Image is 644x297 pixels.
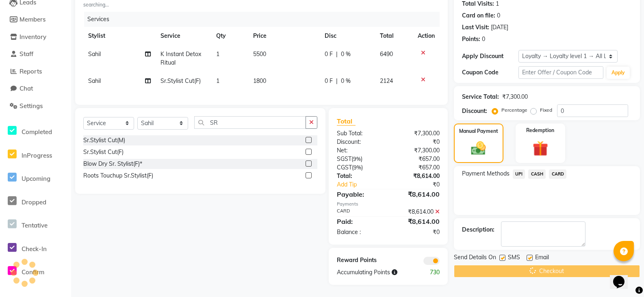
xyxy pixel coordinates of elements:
[388,228,445,236] div: ₹0
[610,264,636,289] iframe: chat widget
[2,84,69,93] a: Chat
[2,102,69,111] a: Settings
[513,169,525,179] span: UPI
[337,164,352,171] span: CGST
[380,50,393,58] span: 6490
[84,12,446,27] div: Services
[20,102,43,110] span: Settings
[454,253,496,263] span: Send Details On
[336,50,338,59] span: |
[2,50,69,59] a: Staff
[20,67,42,75] span: Reports
[331,180,398,189] a: Add Tip
[331,208,388,216] div: CARD
[160,50,201,66] span: K Instant Detox Ritual
[20,50,33,58] span: Staff
[22,221,48,229] span: Tentative
[156,27,211,45] th: Service
[83,27,156,45] th: Stylist
[459,128,498,135] label: Manual Payment
[353,156,361,162] span: 9%
[336,77,338,85] span: |
[462,93,499,101] div: Service Total:
[462,11,495,20] div: Card on file:
[462,23,489,32] div: Last Visit:
[413,27,440,45] th: Action
[388,129,445,138] div: ₹7,300.00
[20,33,46,41] span: Inventory
[331,228,388,236] div: Balance :
[216,50,219,58] span: 1
[331,172,388,180] div: Total:
[320,27,375,45] th: Disc
[518,66,603,79] input: Enter Offer / Coupon Code
[83,1,225,9] small: searching...
[388,163,445,172] div: ₹657.00
[331,268,417,277] div: Accumulating Points
[466,140,490,157] img: _cash.svg
[501,106,527,114] label: Percentage
[337,155,351,163] span: SGST
[83,136,125,145] div: Sr.Stylist Cut(M)
[22,128,52,136] span: Completed
[331,256,388,265] div: Reward Points
[607,67,630,79] button: Apply
[482,35,485,43] div: 0
[337,117,356,126] span: Total
[497,11,500,20] div: 0
[331,189,388,199] div: Payable:
[160,77,201,85] span: Sr.Stylist Cut(F)
[88,50,101,58] span: Sahil
[2,67,69,76] a: Reports
[417,268,446,277] div: 730
[535,253,549,263] span: Email
[253,77,266,85] span: 1800
[331,146,388,155] div: Net:
[83,160,142,168] div: Blow Dry Sr. Stylist(F)*
[388,217,445,226] div: ₹8,614.00
[88,77,101,85] span: Sahil
[22,245,47,253] span: Check-In
[2,33,69,42] a: Inventory
[388,189,445,199] div: ₹8,614.00
[341,77,351,85] span: 0 %
[331,217,388,226] div: Paid:
[398,180,446,189] div: ₹0
[388,208,445,216] div: ₹8,614.00
[248,27,320,45] th: Price
[502,93,528,101] div: ₹7,300.00
[331,129,388,138] div: Sub Total:
[375,27,413,45] th: Total
[549,169,566,179] span: CARD
[388,146,445,155] div: ₹7,300.00
[380,77,393,85] span: 2124
[20,15,46,23] span: Members
[83,148,124,156] div: Sr.Stylist Cut(F)
[462,35,480,43] div: Points:
[388,138,445,146] div: ₹0
[22,198,46,206] span: Dropped
[216,77,219,85] span: 1
[325,77,333,85] span: 0 F
[462,225,494,234] div: Description:
[462,68,518,77] div: Coupon Code
[331,138,388,146] div: Discount:
[20,85,33,92] span: Chat
[2,15,69,24] a: Members
[341,50,351,59] span: 0 %
[253,50,266,58] span: 5500
[491,23,508,32] div: [DATE]
[331,155,388,163] div: ( )
[211,27,248,45] th: Qty
[194,116,306,129] input: Search or Scan
[388,155,445,163] div: ₹657.00
[462,169,510,178] span: Payment Methods
[388,172,445,180] div: ₹8,614.00
[353,164,361,171] span: 9%
[83,171,153,180] div: Roots Touchup Sr.Stylist(F)
[22,175,50,182] span: Upcoming
[331,163,388,172] div: ( )
[337,201,440,208] div: Payments
[508,253,520,263] span: SMS
[528,169,546,179] span: CASH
